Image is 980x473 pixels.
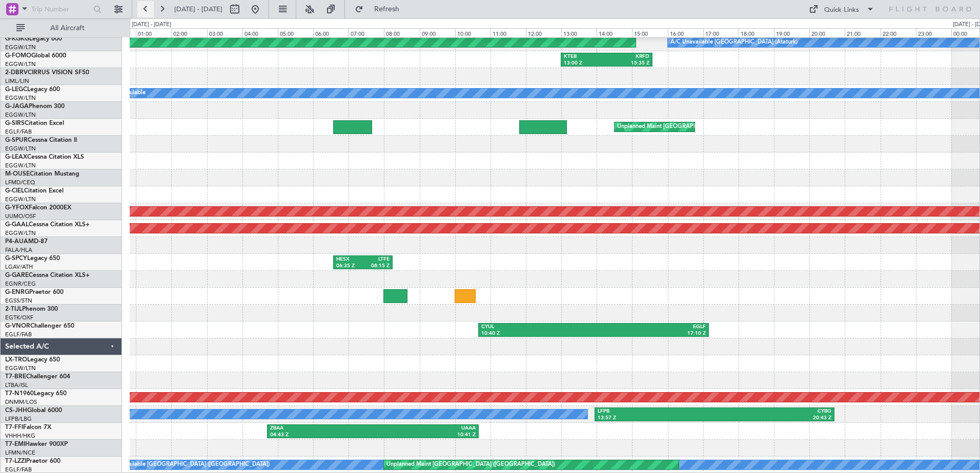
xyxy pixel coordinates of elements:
[103,457,270,472] div: A/C Unavailable [GEOGRAPHIC_DATA] ([GEOGRAPHIC_DATA])
[809,28,845,37] div: 20:00
[5,179,35,186] a: LFMD/CEQ
[5,162,36,169] a: EGGW/LTN
[491,28,526,37] div: 11:00
[5,391,34,397] span: T7-N1960
[481,324,594,331] div: CYUL
[668,28,703,37] div: 16:00
[5,323,30,329] span: G-VNOR
[5,424,51,431] a: T7-FFIFalcon 7X
[916,28,951,37] div: 23:00
[703,28,739,37] div: 17:00
[5,87,60,93] a: G-LEGCLegacy 600
[5,272,29,278] span: G-GARE
[136,28,171,37] div: 01:00
[5,94,36,102] a: EGGW/LTN
[481,330,594,337] div: 10:40 Z
[881,28,916,37] div: 22:00
[313,28,349,37] div: 06:00
[336,256,363,263] div: HESX
[278,28,313,37] div: 05:00
[5,441,25,447] span: T7-EMI
[349,28,384,37] div: 07:00
[5,374,26,380] span: T7-BRE
[174,5,222,14] span: [DATE] - [DATE]
[336,263,363,270] div: 06:35 Z
[5,229,36,237] a: EGGW/LTN
[804,1,880,17] button: Quick Links
[564,53,607,60] div: KTEB
[5,272,90,278] a: G-GARECessna Citation XLS+
[594,324,706,331] div: EGLF
[598,408,714,415] div: LFPB
[5,60,36,68] a: EGGW/LTN
[455,28,491,37] div: 10:00
[5,120,64,126] a: G-SIRSCitation Excel
[363,263,390,270] div: 08:15 Z
[5,111,36,119] a: EGGW/LTN
[5,458,26,464] span: T7-LZZI
[607,53,650,60] div: KRFD
[5,36,62,42] a: G-KGKGLegacy 600
[5,314,33,321] a: EGTK/OXF
[5,87,27,93] span: G-LEGC
[5,70,28,76] span: 2-DBRV
[5,70,89,76] a: 2-DBRVCIRRUS VISION SF50
[597,28,632,37] div: 14:00
[714,408,831,415] div: CYBG
[5,53,31,59] span: G-FOMO
[5,331,32,338] a: EGLF/FAB
[365,6,409,13] span: Refresh
[845,28,880,37] div: 21:00
[5,239,28,245] span: P4-AUA
[386,457,555,472] div: Unplanned Maint [GEOGRAPHIC_DATA] ([GEOGRAPHIC_DATA])
[598,415,714,422] div: 13:57 Z
[5,306,58,312] a: 2-TIJLPhenom 300
[5,289,29,295] span: G-ENRG
[5,246,32,254] a: FALA/HLA
[207,28,242,37] div: 03:00
[5,154,27,160] span: G-LEAX
[5,44,36,51] a: EGGW/LTN
[5,196,36,203] a: EGGW/LTN
[11,20,111,36] button: All Aircraft
[171,28,207,37] div: 02:00
[5,120,25,126] span: G-SIRS
[5,424,23,431] span: T7-FFI
[270,425,373,432] div: ZBAA
[5,323,74,329] a: G-VNORChallenger 650
[5,381,28,389] a: LTBA/ISL
[373,425,476,432] div: UAAA
[5,398,37,406] a: DNMM/LOS
[617,119,786,135] div: Unplanned Maint [GEOGRAPHIC_DATA] ([GEOGRAPHIC_DATA])
[561,28,597,37] div: 13:00
[5,441,68,447] a: T7-EMIHawker 900XP
[5,188,64,194] a: G-CIELCitation Excel
[5,171,30,177] span: M-OUSE
[526,28,561,37] div: 12:00
[5,137,77,143] a: G-SPURCessna Citation II
[384,28,419,37] div: 08:00
[564,60,607,67] div: 13:00 Z
[5,128,32,136] a: EGLF/FAB
[5,212,36,220] a: UUMO/OSF
[5,432,35,440] a: VHHH/HKG
[5,255,27,262] span: G-SPCY
[594,330,706,337] div: 17:10 Z
[5,171,79,177] a: M-OUSECitation Mustang
[420,28,455,37] div: 09:00
[670,35,798,50] div: A/C Unavailable [GEOGRAPHIC_DATA] (Ataturk)
[5,374,70,380] a: T7-BREChallenger 604
[5,280,36,288] a: EGNR/CEG
[5,357,27,363] span: LX-TRO
[824,5,859,15] div: Quick Links
[5,407,27,414] span: CS-JHH
[5,103,65,110] a: G-JAGAPhenom 300
[363,256,390,263] div: LTFE
[350,1,412,17] button: Refresh
[132,20,171,29] div: [DATE] - [DATE]
[5,222,29,228] span: G-GAAL
[5,364,36,372] a: EGGW/LTN
[5,222,90,228] a: G-GAALCessna Citation XLS+
[5,154,84,160] a: G-LEAXCessna Citation XLS
[5,205,71,211] a: G-YFOXFalcon 2000EX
